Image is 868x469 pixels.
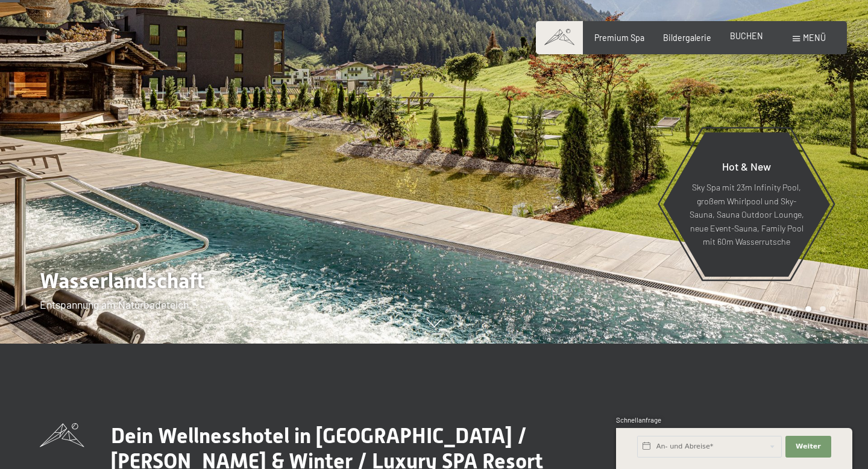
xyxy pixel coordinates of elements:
[763,306,769,312] div: Carousel Page 4
[749,306,755,312] div: Carousel Page 3
[730,31,763,41] a: BUCHEN
[715,306,825,312] div: Carousel Pagination
[662,131,831,277] a: Hot & New Sky Spa mit 23m Infinity Pool, großem Whirlpool und Sky-Sauna, Sauna Outdoor Lounge, ne...
[803,33,826,43] span: Menü
[796,442,821,452] span: Weiter
[720,306,726,312] div: Carousel Page 1
[785,436,831,458] button: Weiter
[791,306,797,312] div: Carousel Page 6
[777,306,783,312] div: Carousel Page 5
[594,33,644,43] a: Premium Spa
[663,33,711,43] a: Bildergalerie
[616,416,661,424] span: Schnellanfrage
[734,306,740,312] div: Carousel Page 2
[689,181,804,249] p: Sky Spa mit 23m Infinity Pool, großem Whirlpool und Sky-Sauna, Sauna Outdoor Lounge, neue Event-S...
[820,306,826,312] div: Carousel Page 8
[805,306,811,312] div: Carousel Page 7 (Current Slide)
[722,160,771,173] span: Hot & New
